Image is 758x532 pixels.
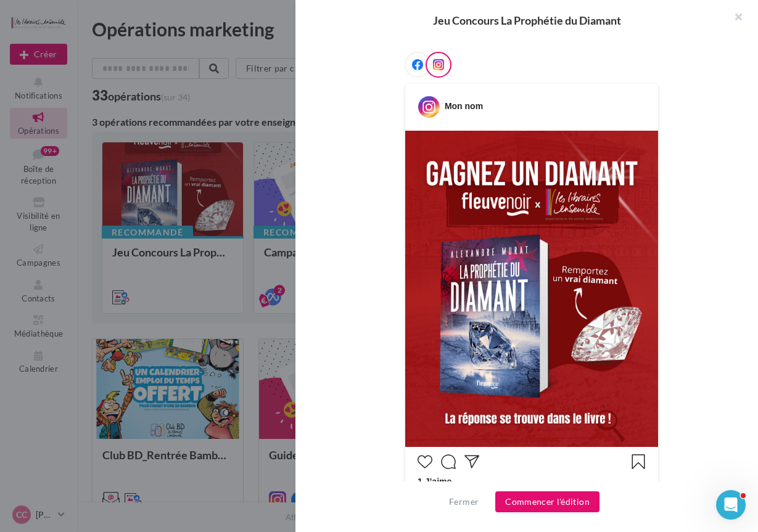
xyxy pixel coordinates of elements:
div: Mon nom [445,100,483,112]
div: Jeu Concours La Prophétie du Diamant [315,15,738,26]
svg: J’aime [418,454,432,469]
iframe: Intercom live chat [716,490,746,520]
svg: Commenter [441,454,456,469]
button: Commencer l'édition [495,491,599,512]
button: Fermer [444,494,484,509]
svg: Partager la publication [464,454,479,469]
svg: Enregistrer [631,454,646,469]
div: 1 J’aime [418,475,646,491]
